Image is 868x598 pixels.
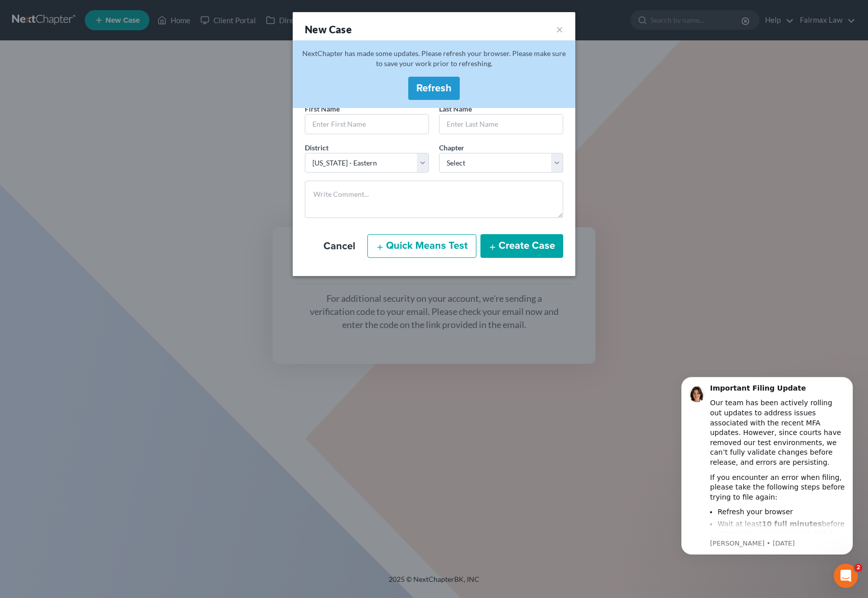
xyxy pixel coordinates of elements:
[305,115,428,134] input: Enter First Name
[440,115,563,134] input: Enter Last Name
[834,564,858,588] iframe: Intercom live chat
[439,143,464,152] span: Chapter
[408,77,460,100] button: Refresh
[305,23,352,35] strong: New Case
[302,49,566,68] span: NextChapter has made some updates. Please refresh your browser. Please make sure to save your wor...
[556,22,563,36] button: ×
[305,143,329,152] span: District
[315,235,363,258] button: Cancel
[480,234,563,258] button: Create Case
[666,364,868,593] iframe: Intercom notifications message
[367,234,476,258] button: Quick Means Test
[854,564,862,572] span: 2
